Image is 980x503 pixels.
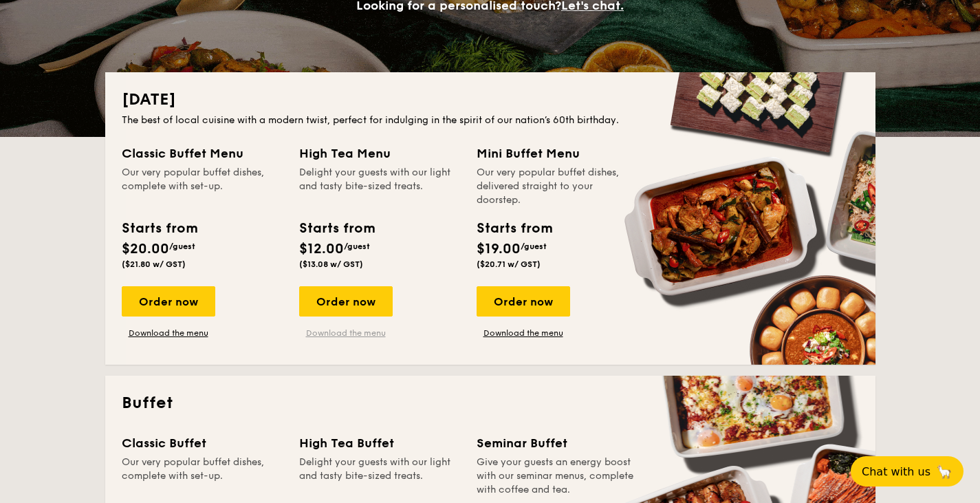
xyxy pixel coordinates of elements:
[299,328,393,339] a: Download the menu
[477,456,638,497] div: Give your guests an energy boost with our seminar menus, complete with coffee and tea.
[122,114,859,127] div: The best of local cuisine with a modern twist, perfect for indulging in the spirit of our nation’...
[122,392,859,414] h2: Buffet
[122,328,215,339] a: Download the menu
[477,241,521,257] span: $19.00
[122,144,283,163] div: Classic Buffet Menu
[122,456,283,497] div: Our very popular buffet dishes, complete with set-up.
[477,259,541,269] span: ($20.71 w/ GST)
[169,242,195,251] span: /guest
[477,144,638,163] div: Mini Buffet Menu
[299,456,460,497] div: Delight your guests with our light and tasty bite-sized treats.
[851,456,963,486] button: Chat with us🦙
[521,242,547,251] span: /guest
[299,166,460,207] div: Delight your guests with our light and tasty bite-sized treats.
[122,259,186,269] span: ($21.80 w/ GST)
[122,218,197,239] div: Starts from
[122,166,283,207] div: Our very popular buffet dishes, complete with set-up.
[122,241,169,257] span: $20.00
[477,286,570,317] div: Order now
[122,286,215,317] div: Order now
[299,434,460,453] div: High Tea Buffet
[477,434,638,453] div: Seminar Buffet
[936,464,952,480] span: 🦙
[299,144,460,163] div: High Tea Menu
[344,242,370,251] span: /guest
[299,286,393,317] div: Order now
[862,465,930,478] span: Chat with us
[299,259,363,269] span: ($13.08 w/ GST)
[299,241,344,257] span: $12.00
[122,434,283,453] div: Classic Buffet
[299,218,374,239] div: Starts from
[122,89,859,111] h2: [DATE]
[477,218,552,239] div: Starts from
[477,166,638,207] div: Our very popular buffet dishes, delivered straight to your doorstep.
[477,328,570,339] a: Download the menu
